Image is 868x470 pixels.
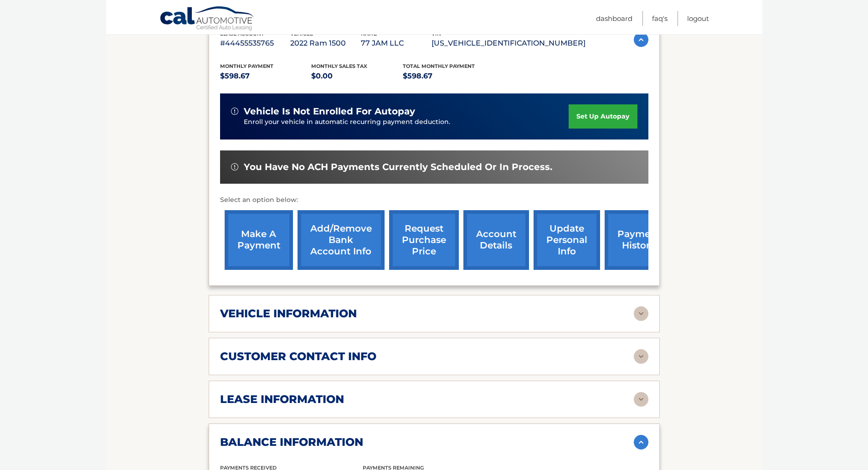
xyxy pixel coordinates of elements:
[431,37,586,50] p: [US_VEHICLE_IDENTIFICATION_NUMBER]
[596,11,632,26] a: Dashboard
[569,104,637,129] a: set up autopay
[220,195,648,206] p: Select an option below:
[231,108,238,115] img: alert-white.svg
[463,210,529,270] a: account details
[244,117,569,127] p: Enroll your vehicle in automatic recurring payment deduction.
[403,70,494,83] p: $598.67
[220,70,312,83] p: $598.67
[220,37,291,50] p: #44455535765
[311,63,367,69] span: Monthly sales Tax
[298,210,385,270] a: Add/Remove bank account info
[403,63,475,69] span: Total Monthly Payment
[220,393,344,406] h2: lease information
[634,392,648,407] img: accordion-rest.svg
[311,70,403,83] p: $0.00
[687,11,709,26] a: Logout
[361,37,431,50] p: 77 JAM LLC
[634,32,648,47] img: accordion-active.svg
[244,161,552,173] span: You have no ACH payments currently scheduled or in process.
[652,11,668,26] a: FAQ's
[634,306,648,321] img: accordion-rest.svg
[220,307,357,320] h2: vehicle information
[389,210,459,270] a: request purchase price
[220,435,363,449] h2: balance information
[220,350,376,363] h2: customer contact info
[225,210,293,270] a: make a payment
[605,210,673,270] a: payment history
[220,63,273,69] span: Monthly Payment
[634,435,648,449] img: accordion-active.svg
[231,163,238,170] img: alert-white.svg
[159,6,255,32] a: Cal Automotive
[534,210,600,270] a: update personal info
[244,106,415,117] span: vehicle is not enrolled for autopay
[634,349,648,364] img: accordion-rest.svg
[290,37,361,50] p: 2022 Ram 1500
